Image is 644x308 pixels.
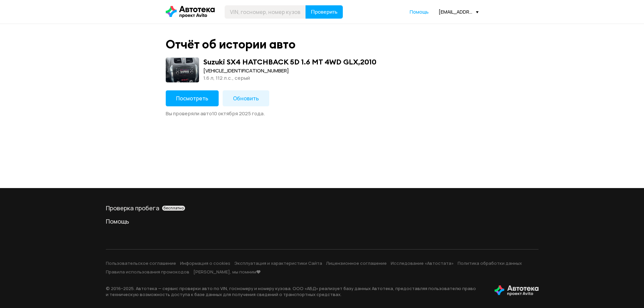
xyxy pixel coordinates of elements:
[495,285,538,296] img: tWS6KzJlK1XUpy65r7uaHVIs4JI6Dha8Nraz9T2hA03BhoCc4MtbvZCxBLwJIh+mQSIAkLBJpqMoKVdP8sONaFJLCz6I0+pu7...
[203,74,376,82] div: 1.6 л, 112 л.c., серый
[180,260,230,266] a: Информация о cookies
[410,9,429,15] a: Помощь
[234,260,322,266] a: Эксплуатация и характеристики Сайта
[326,260,387,266] a: Лицензионное соглашение
[203,57,376,66] div: Suzuki SX4 HATCHBACK 5D 1.6 MT 4WD GLX , 2010
[233,95,259,102] span: Обновить
[106,260,176,266] a: Пользовательское соглашение
[391,260,454,266] a: Исследование «Автостата»
[106,285,484,297] p: © 2016– 2025 . Автотека — сервис проверки авто по VIN, госномеру и номеру кузова. ООО «АБД» реали...
[203,67,376,74] div: [VEHICLE_IDENTIFICATION_NUMBER]
[458,260,522,266] a: Политика обработки данных
[176,95,208,102] span: Посмотреть
[163,206,184,210] span: бесплатно
[166,37,296,51] div: Отчёт об истории авто
[306,5,343,19] button: Проверить
[106,204,538,212] a: Проверка пробегабесплатно
[166,110,479,117] div: Вы проверяли авто 10 октября 2025 года .
[106,204,538,212] div: Проверка пробега
[439,9,479,15] div: [EMAIL_ADDRESS][DOMAIN_NAME]
[311,9,337,15] span: Проверить
[106,269,189,275] a: Правила использования промокодов
[166,90,219,106] button: Посмотреть
[223,90,269,106] button: Обновить
[193,269,261,275] a: [PERSON_NAME], мы помним
[225,5,306,19] input: VIN, госномер, номер кузова
[106,217,538,225] a: Помощь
